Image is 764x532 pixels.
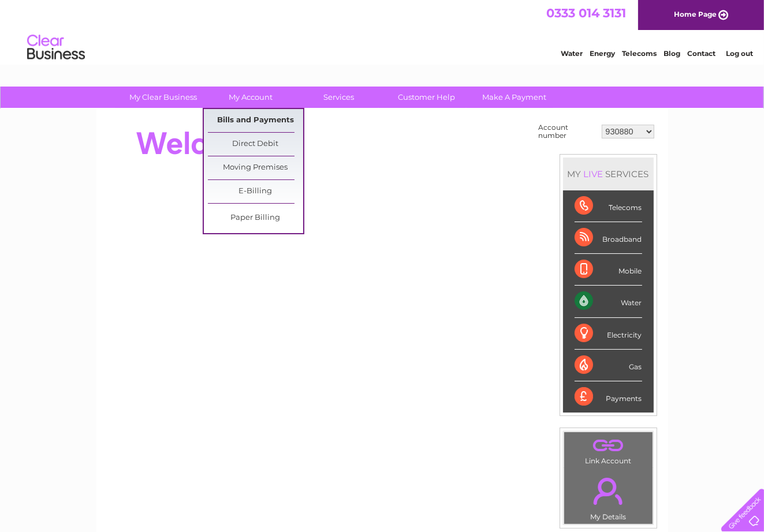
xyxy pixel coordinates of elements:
[567,471,650,511] a: .
[687,49,715,58] a: Contact
[203,87,299,108] a: My Account
[575,350,642,381] div: Gas
[208,109,303,132] a: Bills and Payments
[291,87,386,108] a: Services
[564,468,653,524] td: My Details
[208,156,303,179] a: Moving Premises
[575,190,642,222] div: Telecoms
[564,432,653,468] td: Link Account
[664,49,680,58] a: Blog
[575,318,642,350] div: Electricity
[726,49,753,58] a: Log out
[27,30,85,65] img: logo.png
[582,168,606,179] div: LIVE
[379,87,474,108] a: Customer Help
[575,254,642,286] div: Mobile
[575,222,642,254] div: Broadband
[115,87,211,108] a: My Clear Business
[563,158,654,190] div: MY SERVICES
[467,87,562,108] a: Make A Payment
[110,6,655,56] div: Clear Business is a trading name of Verastar Limited (registered in [GEOGRAPHIC_DATA] No. 3667643...
[561,49,583,58] a: Water
[622,49,657,58] a: Telecoms
[575,286,642,317] div: Water
[575,381,642,413] div: Payments
[536,121,599,143] td: Account number
[590,49,615,58] a: Energy
[208,133,303,156] a: Direct Debit
[546,6,626,20] a: 0333 014 3131
[208,207,303,230] a: Paper Billing
[208,180,303,203] a: E-Billing
[567,435,650,455] a: .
